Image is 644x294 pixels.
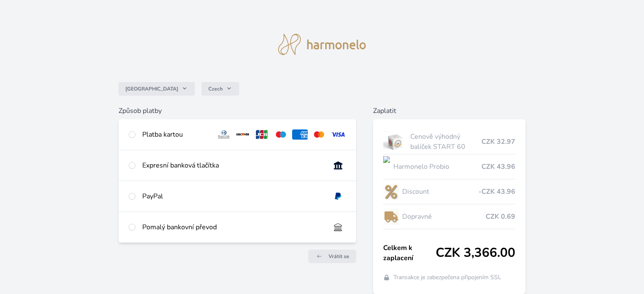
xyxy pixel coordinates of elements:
img: maestro.svg [273,129,289,140]
img: discover.svg [235,129,251,140]
span: CZK 0.69 [486,212,515,222]
span: Harmonelo Probio [393,162,481,172]
span: Celkem k zaplacení [383,243,436,263]
img: delivery-lo.png [383,206,399,227]
span: Vrátit se [329,253,349,260]
div: Pomalý bankovní převod [142,222,323,232]
img: visa.svg [330,129,346,140]
img: logo.svg [278,34,366,55]
span: CZK 3,366.00 [436,245,515,261]
span: Czech [208,85,223,92]
button: Czech [202,82,239,96]
h6: Způsob platby [119,106,356,116]
span: Transakce je zabezpečena připojením SSL [393,273,501,282]
span: CZK 43.96 [481,162,515,172]
div: Platba kartou [142,129,209,140]
img: amex.svg [292,129,308,140]
div: Expresní banková tlačítka [142,160,323,170]
span: -CZK 43.96 [478,187,515,197]
img: discount-lo.png [383,181,399,202]
img: mc.svg [311,129,327,140]
button: [GEOGRAPHIC_DATA] [119,82,195,96]
span: Dopravné [402,212,485,222]
h6: Zaplatit [373,106,525,116]
img: onlineBanking_CZ.svg [330,160,346,170]
span: Discount [402,187,478,197]
span: [GEOGRAPHIC_DATA] [125,85,178,92]
img: paypal.svg [330,191,346,201]
span: Cenově výhodný balíček START 60 [410,132,481,152]
img: diners.svg [216,129,232,140]
a: Vrátit se [308,250,356,263]
span: CZK 32.97 [481,137,515,147]
img: bankTransfer_IBAN.svg [330,222,346,232]
img: start.jpg [383,131,407,152]
img: CLEAN_PROBIO_se_stinem_x-lo.jpg [383,156,390,177]
div: PayPal [142,191,323,201]
img: jcb.svg [254,129,270,140]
